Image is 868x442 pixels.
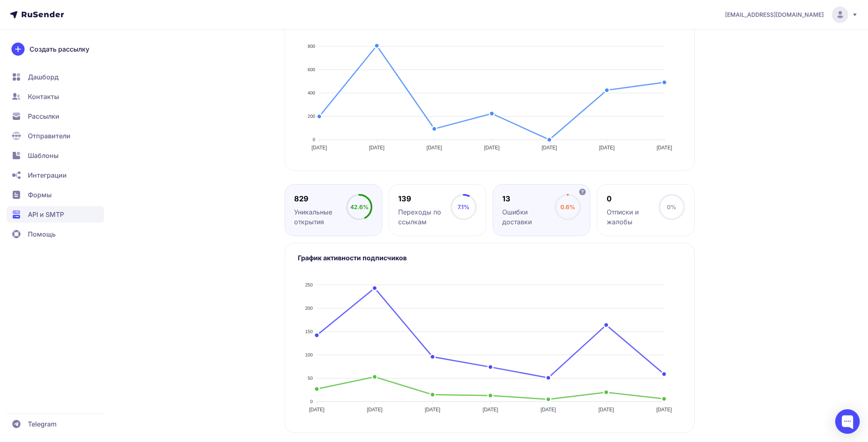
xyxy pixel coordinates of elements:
[311,145,327,151] tspan: [DATE]
[7,416,104,432] a: Telegram
[310,399,313,404] tspan: 0
[305,352,313,357] tspan: 100
[656,407,672,413] tspan: [DATE]
[305,329,313,334] tspan: 150
[367,407,382,413] tspan: [DATE]
[607,207,659,227] div: Отписки и жалобы
[503,207,555,227] div: Ошибки доставки
[425,407,440,413] tspan: [DATE]
[28,151,59,160] span: Шаблоны
[350,203,369,210] span: 42.6%
[308,44,315,49] tspan: 800
[667,203,677,210] span: 0%
[28,72,59,82] span: Дашборд
[313,137,315,142] tspan: 0
[458,203,469,210] span: 7.1%
[308,67,315,72] tspan: 600
[294,194,346,204] div: 829
[305,282,313,287] tspan: 250
[298,253,681,263] h3: График активности подписчиков
[398,194,450,204] div: 139
[309,407,324,413] tspan: [DATE]
[28,111,59,121] span: Рассылки
[607,194,659,204] div: 0
[369,145,385,151] tspan: [DATE]
[542,145,557,151] tspan: [DATE]
[540,407,556,413] tspan: [DATE]
[308,114,315,119] tspan: 200
[503,194,555,204] div: 13
[28,170,67,180] span: Интеграции
[598,407,614,413] tspan: [DATE]
[426,145,442,151] tspan: [DATE]
[28,131,70,141] span: Отправители
[28,190,52,200] span: Формы
[308,90,315,95] tspan: 400
[305,306,313,311] tspan: 200
[28,229,56,239] span: Помощь
[725,11,824,19] span: [EMAIL_ADDRESS][DOMAIN_NAME]
[483,407,498,413] tspan: [DATE]
[29,44,89,54] span: Создать рассылку
[28,419,57,429] span: Telegram
[398,207,450,227] div: Переходы по ссылкам
[560,203,575,210] span: 0.6%
[28,92,59,101] span: Контакты
[484,145,499,151] tspan: [DATE]
[657,145,672,151] tspan: [DATE]
[28,210,64,219] span: API и SMTP
[599,145,614,151] tspan: [DATE]
[308,376,313,381] tspan: 50
[294,207,346,227] div: Уникальные открытия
